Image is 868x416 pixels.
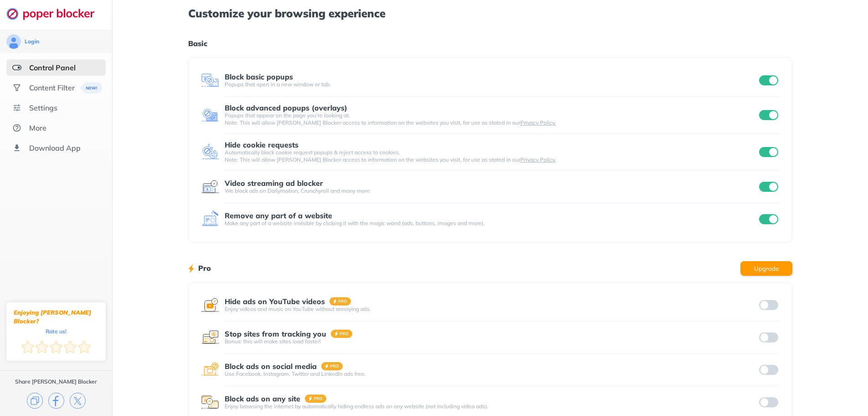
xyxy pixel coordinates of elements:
[225,330,326,338] div: Stop sites from tracking you
[12,143,21,153] img: download-app.svg
[201,328,219,347] img: feature icon
[329,297,351,305] img: pro-badge.svg
[740,261,792,276] button: Upgrade
[331,330,353,338] img: pro-badge.svg
[225,104,347,112] div: Block advanced popups (overlays)
[225,395,300,403] div: Block ads on any site
[201,71,219,90] img: feature icon
[520,156,556,163] a: Privacy Policy.
[12,123,21,132] img: about.svg
[225,362,317,370] div: Block ads on social media
[225,73,293,81] div: Block basic popups
[198,262,211,274] h1: Pro
[225,149,758,163] div: Automatically block cookie request popups & reject access to cookies. Note: This will allow [PERS...
[6,34,21,49] img: avatar.svg
[225,297,325,305] div: Hide ads on YouTube videos
[188,263,194,274] img: lighting bolt
[225,370,758,378] div: Use Facebook, Instagram, Twitter and LinkedIn ads free.
[29,123,46,132] div: More
[225,305,758,313] div: Enjoy videos and music on YouTube without annoying ads.
[305,395,327,403] img: pro-badge.svg
[201,143,219,161] img: feature icon
[27,393,43,409] img: copy.svg
[225,338,758,345] div: Bonus: this will make sites load faster!
[46,329,67,333] div: Rate us!
[201,178,219,196] img: feature icon
[201,361,219,379] img: feature icon
[29,103,57,112] div: Settings
[70,393,86,409] img: x.svg
[225,81,758,88] div: Popups that open in a new window or tab.
[29,83,75,92] div: Content Filter
[48,393,64,409] img: facebook.svg
[6,7,104,20] img: logo-webpage.svg
[12,103,21,112] img: settings.svg
[201,296,219,314] img: feature icon
[188,37,792,49] h1: Basic
[321,362,343,370] img: pro-badge.svg
[12,63,21,72] img: features-selected.svg
[201,106,219,124] img: feature icon
[225,220,758,227] div: Make any part of a website invisible by clicking it with the magic wand (ads, buttons, images and...
[12,83,21,92] img: social.svg
[225,403,758,410] div: Enjoy browsing the internet by automatically hiding endless ads on any website (not including vid...
[225,179,323,187] div: Video streaming ad blocker
[225,211,332,220] div: Remove any part of a website
[225,112,758,126] div: Popups that appear on the page you’re looking at. Note: This will allow [PERSON_NAME] Blocker acc...
[201,393,219,411] img: feature icon
[15,378,97,385] div: Share [PERSON_NAME] Blocker
[188,7,792,19] h1: Customize your browsing experience
[225,141,298,149] div: Hide cookie requests
[520,119,556,126] a: Privacy Policy.
[201,210,219,228] img: feature icon
[25,38,39,45] div: Login
[225,187,758,195] div: We block ads on Dailymotion, Crunchyroll and many more
[14,308,98,326] div: Enjoying [PERSON_NAME] Blocker?
[29,63,76,72] div: Control Panel
[29,143,81,153] div: Download App
[80,82,103,94] img: menuBanner.svg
